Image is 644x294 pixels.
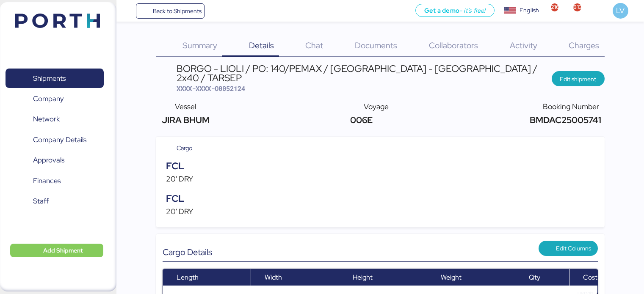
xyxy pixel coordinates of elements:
span: Chat [305,40,323,51]
span: Details [249,40,274,51]
span: Voyage [364,102,389,111]
a: Network [6,110,104,129]
a: Company [6,89,104,109]
div: Cargo Details [163,247,380,257]
div: FCL [166,159,264,173]
span: Summary [182,40,217,51]
span: Collaborators [429,40,478,51]
span: Back to Shipments [153,6,202,16]
span: Booking Number [543,102,599,111]
span: Cost [583,273,597,282]
span: Company Details [33,134,86,146]
a: Shipments [6,69,104,88]
span: Staff [33,195,49,207]
a: Staff [6,192,104,211]
span: Cargo [177,143,193,153]
a: Approvals [6,151,104,170]
button: Menu [122,4,136,18]
span: Finances [33,175,61,187]
button: Edit Columns [539,241,598,256]
button: Edit shipment [552,71,605,86]
span: LV [616,5,625,16]
span: XXXX-XXXX-O0052124 [177,84,245,93]
span: Documents [355,40,397,51]
span: Qty [529,273,540,282]
div: English [520,6,539,15]
span: Vessel [175,102,196,111]
span: Height [353,273,373,282]
a: Company Details [6,130,104,150]
span: Weight [441,273,462,282]
span: Company [33,93,64,105]
span: Activity [510,40,537,51]
span: Charges [569,40,599,51]
span: Shipments [33,72,66,85]
span: JIRA BHUM [159,114,209,126]
div: BORGO - LIOLI / PO: 140/PEMAX / [GEOGRAPHIC_DATA] - [GEOGRAPHIC_DATA] / 2x40 / TARSEP [177,64,552,83]
span: BMDAC25005741 [527,114,601,126]
div: 20' DRY [166,173,264,184]
span: Edit Columns [556,243,591,253]
span: Network [33,113,60,125]
a: Back to Shipments [136,3,205,19]
div: FCL [166,192,264,206]
span: Edit shipment [560,74,596,84]
button: Add Shipment [10,244,103,257]
span: 006E [348,114,373,126]
div: 20' DRY [166,206,264,217]
span: Add Shipment [43,245,83,256]
span: Approvals [33,154,64,166]
span: Length [177,273,199,282]
span: Width [265,273,282,282]
a: Finances [6,171,104,191]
